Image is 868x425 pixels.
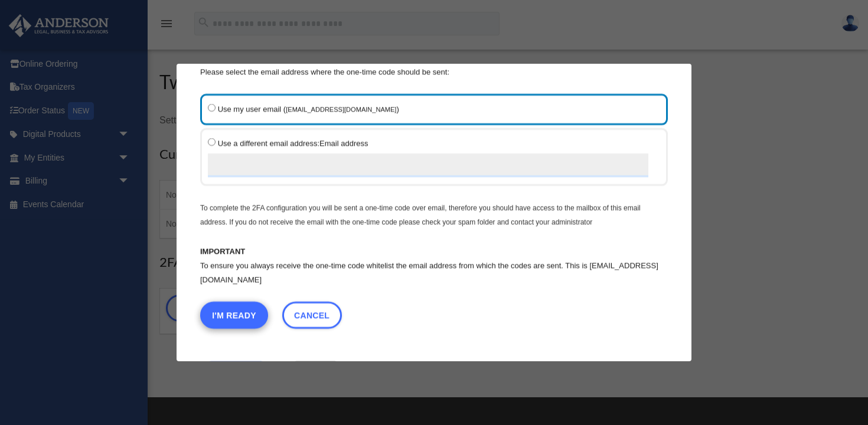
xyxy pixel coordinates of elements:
[200,65,668,79] p: Please select the email address where the one-time code should be sent:
[218,104,399,113] span: Use my user email ( )
[200,302,268,329] button: I'm Ready
[200,259,668,287] p: To ensure you always receive the one-time code whitelist the email address from which the codes a...
[208,104,216,112] input: Use my user email ([EMAIL_ADDRESS][DOMAIN_NAME])
[208,138,216,146] input: Use a different email address:Email address
[282,302,342,329] a: Cancel
[200,201,668,229] p: To complete the 2FA configuration you will be sent a one-time code over email, therefore you shou...
[286,106,396,113] small: [EMAIL_ADDRESS][DOMAIN_NAME]
[200,247,245,256] b: IMPORTANT
[208,136,648,177] label: Email address
[218,139,319,148] span: Use a different email address:
[208,153,648,177] input: Use a different email address:Email address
